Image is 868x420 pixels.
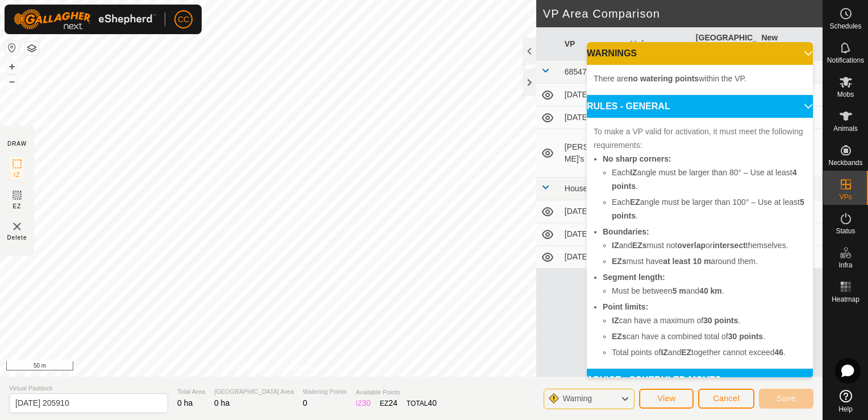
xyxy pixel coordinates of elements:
b: EZ [630,197,640,207]
span: Mobs [837,91,854,98]
th: Mob [625,27,691,61]
p-accordion-header: ADVICE - SCHEDULED MOVES [587,369,813,392]
p-accordion-header: RULES - GENERAL [587,95,813,118]
span: Animals [833,125,858,132]
b: EZs [612,257,627,266]
b: no watering points [628,74,699,83]
span: Watering Points [303,387,347,397]
span: House Paddock [565,184,621,193]
span: Status [836,228,855,234]
button: Cancel [698,389,754,409]
span: Neckbands [828,159,862,166]
b: IZ [661,348,667,357]
span: [GEOGRAPHIC_DATA] Area [214,387,294,397]
span: Virtual Paddock [9,384,168,393]
button: View [639,389,694,409]
th: VP [560,27,626,61]
b: Boundaries: [603,227,649,236]
li: Each angle must be larger than 80° – Use at least . [612,166,806,193]
span: Save [777,394,796,403]
div: TOTAL [407,397,437,409]
span: EZ [13,202,22,211]
span: To make a VP valid for activation, it must meet the following requirements: [594,127,803,150]
span: 30 [362,398,371,407]
li: must have around them. [612,254,806,268]
li: Must be between and . [612,284,806,298]
b: 46 [774,348,783,357]
button: + [5,60,19,73]
b: Point limits: [603,302,648,311]
button: Save [759,389,813,409]
th: New Allocation [757,27,823,61]
span: 68547.4900000000 [565,67,633,76]
a: Contact Us [279,362,313,372]
span: There are within the VP. [594,74,746,83]
img: Gallagher Logo [14,9,156,30]
td: [DATE] 212531 [560,106,626,129]
b: Segment length: [603,273,665,282]
b: No sharp corners: [603,154,671,163]
span: Cancel [713,394,740,403]
span: 24 [389,398,398,407]
b: 40 km [699,286,722,295]
span: Schedules [829,23,861,30]
button: – [5,75,19,88]
span: WARNINGS [587,49,637,58]
p-accordion-content: RULES - GENERAL [587,118,813,368]
li: and must not or themselves. [612,238,806,252]
span: Infra [838,262,852,269]
b: EZs [612,332,627,341]
b: 5 points [612,197,804,220]
td: [DATE] 215826 [560,200,626,223]
h2: VP Area Comparison [543,7,823,20]
span: Total Area [177,387,205,397]
li: Each angle must be larger than 100° – Use at least . [612,195,806,223]
button: Map Layers [25,42,39,55]
span: Notifications [827,57,864,64]
div: IZ [356,397,370,409]
th: [GEOGRAPHIC_DATA] Area [691,27,757,61]
button: Reset Map [5,41,19,55]
span: 40 [428,398,437,407]
span: Delete [7,233,27,242]
td: [PERSON_NAME]'s [560,129,626,178]
b: 30 points [703,316,738,325]
span: Heatmap [832,296,859,303]
span: ADVICE - SCHEDULED MOVES [587,376,721,385]
b: overlap [677,241,706,250]
li: can have a maximum of . [612,314,806,327]
li: Total points of and together cannot exceed . [612,345,806,359]
span: CC [178,14,189,26]
img: VP [10,220,24,233]
p-accordion-content: WARNINGS [587,65,813,94]
span: VPs [839,193,852,200]
span: 0 ha [177,398,193,407]
a: Help [823,385,868,417]
span: Available Points [356,388,436,397]
b: intersect [712,241,745,250]
td: [DATE] 214101 [560,223,626,246]
span: Warning [562,394,592,403]
b: IZ [612,241,619,250]
td: [DATE] 215902 [560,246,626,269]
span: 0 ha [214,398,229,407]
b: EZ [681,348,691,357]
b: 30 points [728,332,763,341]
a: Privacy Policy [223,362,266,372]
span: 0 [303,398,307,407]
b: EZs [632,241,647,250]
b: 5 m [673,286,686,295]
td: [DATE] 210623 [560,84,626,106]
li: can have a combined total of . [612,330,806,343]
p-accordion-header: WARNINGS [587,42,813,65]
span: RULES - GENERAL [587,102,670,111]
b: at least 10 m [663,257,711,266]
div: EZ [380,397,398,409]
div: DRAW [7,139,27,148]
span: IZ [14,171,20,179]
b: IZ [612,316,619,325]
b: IZ [630,168,637,177]
span: View [657,394,675,403]
span: Help [838,406,853,413]
b: 4 points [612,168,797,191]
